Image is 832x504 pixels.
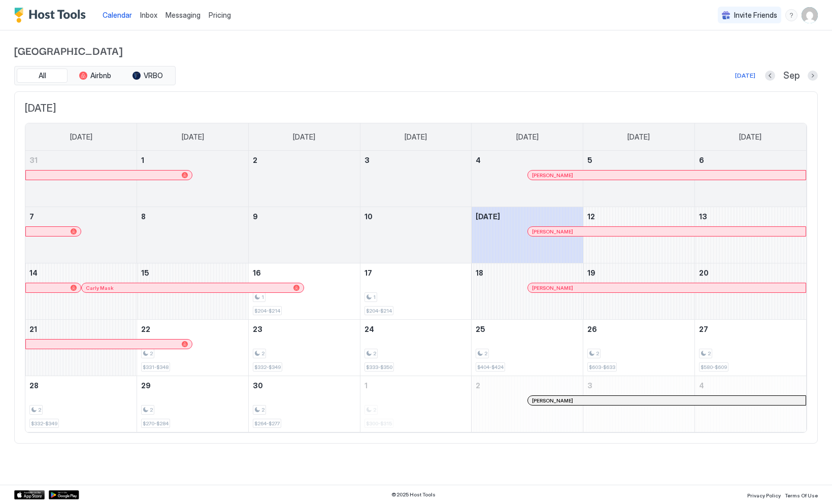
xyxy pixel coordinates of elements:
[364,381,368,390] span: 1
[532,228,573,235] span: [PERSON_NAME]
[391,491,436,498] span: © 2025 Host Tools
[29,268,38,277] span: 14
[25,151,137,170] a: August 31, 2025
[248,207,360,263] td: September 9, 2025
[140,11,157,19] span: Inbox
[122,69,173,83] button: VRBO
[25,320,137,376] td: September 21, 2025
[484,350,487,357] span: 2
[182,132,204,142] span: [DATE]
[144,71,163,80] span: VRBO
[29,381,39,390] span: 28
[360,263,472,320] td: September 17, 2025
[49,490,79,499] a: Google Play Store
[694,207,806,263] td: September 13, 2025
[694,320,806,376] td: September 27, 2025
[694,263,806,320] td: September 20, 2025
[248,320,360,376] td: September 23, 2025
[14,490,45,499] a: App Store
[137,376,248,395] a: September 29, 2025
[38,407,41,413] span: 2
[583,320,695,376] td: September 26, 2025
[360,376,472,395] a: October 1, 2025
[394,123,437,151] a: Wednesday
[739,132,761,142] span: [DATE]
[103,10,132,20] a: Calendar
[248,263,360,320] td: September 16, 2025
[137,263,249,320] td: September 15, 2025
[364,212,373,221] span: 10
[248,151,360,207] td: September 2, 2025
[735,71,755,80] div: [DATE]
[25,376,137,395] a: September 28, 2025
[364,325,374,333] span: 24
[249,263,360,282] a: September 16, 2025
[165,10,201,20] a: Messaging
[532,285,802,291] div: [PERSON_NAME]
[472,263,583,282] a: September 18, 2025
[253,381,263,390] span: 30
[627,132,650,142] span: [DATE]
[360,263,472,282] a: September 17, 2025
[293,132,315,142] span: [DATE]
[587,156,592,164] span: 5
[583,207,695,263] td: September 12, 2025
[583,376,694,395] a: October 3, 2025
[90,71,111,80] span: Airbnb
[808,71,818,81] button: Next month
[701,364,727,371] span: $580-$609
[532,172,802,179] div: [PERSON_NAME]
[583,151,694,170] a: September 5, 2025
[25,207,137,263] td: September 7, 2025
[14,8,90,23] a: Host Tools Logo
[14,43,818,58] span: [GEOGRAPHIC_DATA]
[86,285,299,291] div: Carly Mask
[25,263,137,282] a: September 14, 2025
[695,207,806,226] a: September 13, 2025
[699,381,704,390] span: 4
[783,70,800,82] span: Sep
[141,212,146,221] span: 8
[587,212,595,221] span: 12
[141,381,151,390] span: 29
[25,207,137,226] a: September 7, 2025
[472,320,583,339] a: September 25, 2025
[249,376,360,395] a: September 30, 2025
[747,489,781,500] a: Privacy Policy
[253,212,258,221] span: 9
[729,123,772,151] a: Saturday
[695,263,806,282] a: September 20, 2025
[261,350,264,357] span: 2
[254,420,280,427] span: $264-$277
[25,263,137,320] td: September 14, 2025
[137,263,248,282] a: September 15, 2025
[747,492,781,498] span: Privacy Policy
[699,268,709,277] span: 20
[472,320,583,376] td: September 25, 2025
[785,9,797,21] div: menu
[360,320,472,339] a: September 24, 2025
[140,10,157,20] a: Inbox
[249,320,360,339] a: September 23, 2025
[25,320,137,339] a: September 21, 2025
[249,151,360,170] a: September 2, 2025
[694,376,806,432] td: October 4, 2025
[373,350,376,357] span: 2
[583,263,694,282] a: September 19, 2025
[734,11,777,20] span: Invite Friends
[617,123,660,151] a: Friday
[29,212,34,221] span: 7
[25,102,807,115] span: [DATE]
[765,71,775,81] button: Previous month
[86,285,114,291] span: Carly Mask
[150,350,153,357] span: 2
[172,123,214,151] a: Monday
[137,207,249,263] td: September 8, 2025
[785,492,818,498] span: Terms Of Use
[583,320,694,339] a: September 26, 2025
[694,151,806,207] td: September 6, 2025
[477,364,504,371] span: $404-$424
[506,123,549,151] a: Thursday
[70,69,120,83] button: Airbnb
